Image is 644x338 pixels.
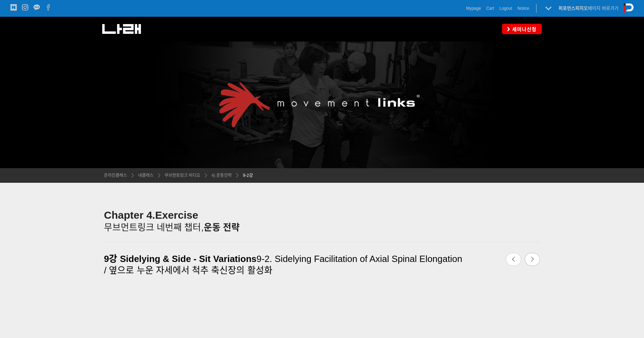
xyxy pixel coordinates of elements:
[104,172,127,179] a: 온라인클래스
[517,5,529,12] a: Notice
[155,209,198,221] strong: Exercise
[104,209,155,221] strong: Chapter 4.
[204,222,240,233] span: 운동 전략
[239,172,253,179] a: 9-2강
[243,173,253,178] span: 9-2강
[510,26,537,33] span: 세미나신청
[499,5,512,12] a: Logout
[138,173,153,178] span: 내클래스
[104,249,466,280] a: 9강 Sidelying & Side - Sit Variations9-2. Sidelying Facilitation of Axial Spinal Elongation / 옆으로 ...
[208,172,232,179] a: 4) 운동전략
[104,254,256,264] span: 9강 Sidelying & Side - Sit Variations
[104,173,127,178] span: 온라인클래스
[165,173,200,178] span: 무브먼트링크 비디오
[161,172,200,179] a: 무브먼트링크 비디오
[104,222,204,233] span: 무브먼트링크 네번째 챕터,
[104,254,462,276] span: 9-2. Sidelying Facilitation of Axial Spinal Elongation / 옆으로 누운 자세에서 척추 축신장의 활성화
[135,172,153,179] a: 내클래스
[559,6,619,11] a: 퍼포먼스피지오페이지 바로가기
[466,5,481,12] a: Mypage
[211,173,232,178] span: 4) 운동전략
[559,6,588,11] strong: 퍼포먼스피지오
[486,5,494,12] a: Cart
[502,24,542,34] a: 세미나신청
